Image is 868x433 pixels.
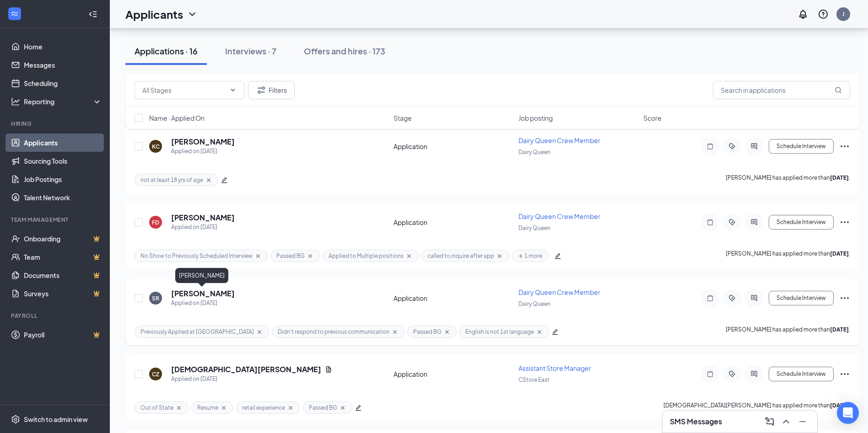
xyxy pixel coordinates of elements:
[465,328,534,336] span: English is not 1st language
[779,414,793,429] button: ChevronUp
[518,136,600,144] span: Dairy Queen Crew Member
[24,188,102,207] a: Talent Network
[518,225,550,231] span: Dairy Queen
[830,326,849,333] b: [DATE]
[140,404,173,412] span: Out of State
[781,416,792,427] svg: ChevronUp
[705,370,716,378] svg: Note
[140,328,254,336] span: Previously Applied at [GEOGRAPHIC_DATA]
[24,97,102,106] div: Reporting
[798,9,809,20] svg: Notifications
[518,364,591,372] span: Assistant Store Manager
[394,369,513,379] div: Application
[726,250,850,262] p: [PERSON_NAME] has applied more than .
[11,415,20,424] svg: Settings
[727,219,738,226] svg: ActiveTag
[171,223,235,232] div: Applied on [DATE]
[749,370,760,378] svg: ActiveChat
[518,288,600,296] span: Dairy Queen Crew Member
[749,219,760,226] svg: ActiveChat
[11,97,20,106] svg: Analysis
[256,328,263,336] svg: Cross
[518,149,550,155] span: Dairy Queen
[727,143,738,150] svg: ActiveTag
[152,294,159,302] div: SR
[518,113,553,123] span: Job posting
[769,215,834,230] button: Schedule Interview
[837,402,859,424] div: Open Intercom Messenger
[307,252,314,260] svg: Cross
[555,253,561,259] span: edit
[221,177,227,183] span: edit
[171,137,235,147] h5: [PERSON_NAME]
[394,113,412,123] span: Stage
[762,414,777,429] button: ComposeMessage
[705,143,716,150] svg: Note
[175,268,228,283] div: [PERSON_NAME]
[24,326,102,344] a: PayrollCrown
[24,170,102,188] a: Job Postings
[220,404,227,412] svg: Cross
[242,404,285,412] span: retail experience
[325,366,332,373] svg: Document
[287,404,294,412] svg: Cross
[248,81,295,99] button: Filter Filters
[705,219,716,226] svg: Note
[839,141,850,152] svg: Ellipses
[254,252,262,260] svg: Cross
[749,294,760,302] svg: ActiveChat
[830,250,849,257] b: [DATE]
[171,364,321,374] h5: [DEMOGRAPHIC_DATA][PERSON_NAME]
[670,417,722,427] h3: SMS Messages
[142,85,226,95] input: All Stages
[830,174,849,181] b: [DATE]
[11,120,100,128] div: Hiring
[24,56,102,74] a: Messages
[663,401,850,414] p: [DEMOGRAPHIC_DATA][PERSON_NAME] has applied more than .
[171,213,235,223] h5: [PERSON_NAME]
[769,367,834,381] button: Schedule Interview
[225,45,276,57] div: Interviews · 7
[518,376,550,383] span: CStore East
[705,294,716,302] svg: Note
[842,10,845,18] div: J
[24,266,102,284] a: DocumentsCrown
[140,252,253,260] span: No Show to Previously Scheduled Interview
[11,312,100,320] div: Payroll
[11,216,100,224] div: Team Management
[24,134,102,152] a: Applicants
[88,10,97,19] svg: Collapse
[405,252,413,260] svg: Cross
[149,113,205,123] span: Name · Applied On
[518,252,542,259] span: 1 more
[713,81,850,99] input: Search in applications
[391,328,399,336] svg: Cross
[536,328,543,336] svg: Cross
[413,328,442,336] span: Passed BG
[839,369,850,380] svg: Ellipses
[443,328,451,336] svg: Cross
[394,142,513,151] div: Application
[205,176,212,184] svg: Cross
[394,294,513,303] div: Application
[24,230,102,248] a: OnboardingCrown
[839,293,850,304] svg: Ellipses
[171,299,235,308] div: Applied on [DATE]
[152,370,159,378] div: CZ
[278,328,389,336] span: Didn't respond to previous communication
[552,329,558,335] span: edit
[427,252,494,260] span: called to inquire after app
[24,37,102,56] a: Home
[304,45,385,57] div: Offers and hires · 173
[727,370,738,378] svg: ActiveTag
[140,176,203,184] span: not at least 18 yrs of age
[135,45,198,57] div: Applications · 16
[496,252,503,260] svg: Cross
[835,86,842,94] svg: MagnifyingGlass
[797,416,808,427] svg: Minimize
[309,404,337,412] span: Passed BG
[726,174,850,186] p: [PERSON_NAME] has applied more than .
[187,9,198,20] svg: ChevronDown
[171,374,332,384] div: Applied on [DATE]
[24,248,102,266] a: TeamCrown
